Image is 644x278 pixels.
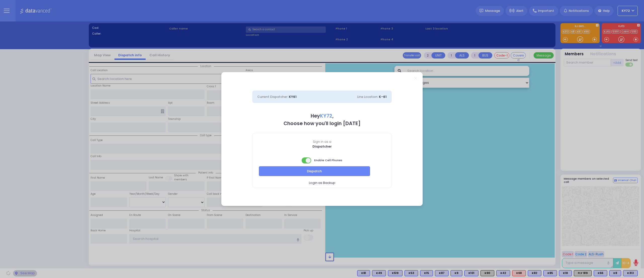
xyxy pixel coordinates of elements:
span: Sign in as a [253,140,391,144]
span: Current Dispatcher: [257,95,288,99]
span: Enable Cell Phones [302,157,342,164]
span: Login as Backup [309,180,335,185]
span: K-61 [379,94,387,99]
b: Hey , [311,113,334,119]
span: KY72 [320,113,332,119]
b: Choose how you'll login [DATE] [284,120,360,127]
b: Dispatcher [312,144,332,149]
span: Line Location: [357,95,378,99]
a: Close [414,77,417,80]
span: KY61 [289,94,297,99]
button: Dispatch [259,166,370,176]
